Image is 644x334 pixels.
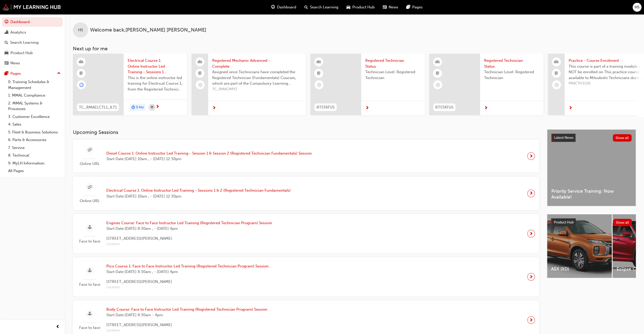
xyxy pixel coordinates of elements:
[551,266,608,272] span: ASX (XD)
[77,198,102,204] span: Online URL
[77,282,102,287] span: Face to face
[310,54,425,115] a: RTSTATUSRegistered Technician StatusTechnician Level: Registered Technician
[529,190,533,197] span: next-icon
[613,219,632,226] button: Show all
[436,59,439,65] span: learningResourceType_INSTRUCTOR_LED-icon
[2,69,63,78] button: Pages
[79,104,117,110] span: TC_RMAELCTL1_ILT1
[192,54,306,115] a: Registered Mechanic Advanced - CompleteAssigned once Technicians have completed the Registered Te...
[484,69,539,81] span: Technician Level: Registered Technician
[79,83,84,87] span: learningRecordVerb_ENROLL-icon
[106,241,272,247] span: Location
[106,279,269,285] span: [STREET_ADDRESS][PERSON_NAME]
[635,4,639,10] span: HS
[65,46,644,52] h3: Next up for me
[106,220,272,226] span: Engines Course: Face to Face Instructor Led Training (Registered Technician Program) Session
[436,83,440,87] span: learningRecordVerb_NONE-icon
[6,120,63,128] a: 4. Sales
[88,311,92,317] span: sessionType_FACE_TO_FACE-icon
[317,70,321,77] span: booktick-icon
[6,159,63,167] a: 9. MyLH Information
[529,273,533,280] span: next-icon
[551,134,632,142] a: Latest NewsShow all
[128,58,183,75] span: Electrical Course 1: Online Instructor Led Training - Sessions 1 & 2 (Registered Mechanic Advanced)
[10,40,39,45] div: Search Learning
[212,58,302,69] span: Registered Mechanic Advanced - Complete
[412,4,423,10] span: Pages
[5,20,8,24] span: guage-icon
[271,4,275,10] span: guage-icon
[106,193,291,199] span: Start Date: [DATE] 10am , - [DATE] 12:30pm
[569,106,572,111] span: next-icon
[156,105,159,109] span: next-icon
[5,51,8,55] span: car-icon
[277,4,296,10] span: Dashboard
[6,136,63,144] a: 6. Parts & Accessories
[212,69,302,86] span: Assigned once Technicians have completed the Registered Technician (Fundamentals) Courses, which ...
[365,58,421,69] span: Registered Technician Status
[529,153,533,160] span: next-icon
[10,50,33,56] div: Product Hub
[106,269,269,275] span: Start Date: [DATE] 8:30am , - [DATE] 4pm
[379,2,402,12] a: news-iconNews
[6,99,63,113] a: 2. MMAL Systems & Processes
[2,17,63,27] a: Dashboard
[2,48,63,58] a: Product Hub
[5,61,8,66] span: news-icon
[79,70,83,77] span: booktick-icon
[6,78,63,92] a: 0. Training Schedules & Management
[88,147,92,153] span: sessionType_ONLINE_URL-icon
[484,106,488,111] span: next-icon
[5,71,8,76] span: pages-icon
[106,322,267,328] span: [STREET_ADDRESS][PERSON_NAME]
[6,167,63,175] a: All Pages
[88,184,92,191] span: sessionType_ONLINE_URL-icon
[106,312,267,318] span: Start Date: [DATE] 8:30am - 4pm
[317,104,335,110] span: RTSTATUS
[6,128,63,136] a: 5. Fleet & Business Solutions
[365,69,421,81] span: Technician Level: Registered Technician
[79,59,83,65] span: learningResourceType_INSTRUCTOR_LED-icon
[352,4,375,10] span: Product Hub
[613,134,632,142] button: Show all
[484,58,539,69] span: Registered Technician Status
[436,70,439,77] span: booktick-icon
[77,325,102,331] span: Face to face
[435,104,453,110] span: RTSTATUS
[77,144,535,169] a: Online URLDiesel Course 1: Online Instructor Led Training - Session 1 & Session 2 (Registered Tec...
[106,150,312,156] span: Diesel Course 1: Online Instructor Led Training - Session 1 & Session 2 (Registered Technician Fu...
[5,40,8,45] span: search-icon
[6,92,63,99] a: 1. MMAL Compliance
[555,59,558,65] span: people-icon
[198,70,202,77] span: booktick-icon
[56,324,60,330] span: prev-icon
[106,328,267,333] span: Location
[78,27,83,33] span: HS
[317,59,321,65] span: learningResourceType_INSTRUCTOR_LED-icon
[406,4,410,10] span: pages-icon
[106,236,272,241] span: [STREET_ADDRESS][PERSON_NAME]
[2,38,63,47] a: Search Learning
[73,129,539,135] h3: Upcoming Sessions
[77,161,102,167] span: Online URL
[267,2,300,12] a: guage-iconDashboard
[57,70,61,77] span: up-icon
[10,29,26,35] div: Analytics
[555,70,558,77] span: booktick-icon
[547,129,636,206] a: Latest NewsShow allPriority Service Training: Now Available!
[554,220,574,224] span: Product Hub
[429,54,543,115] a: RTSTATUSRegistered Technician StatusTechnician Level: Registered Technician
[10,71,21,77] div: Pages
[212,106,216,111] span: next-icon
[365,106,369,111] span: next-icon
[88,268,92,274] span: sessionType_FACE_TO_FACE-icon
[551,218,632,226] a: Product HubShow all
[554,83,559,87] span: learningRecordVerb_NONE-icon
[529,230,533,237] span: next-icon
[5,30,8,35] span: chart-icon
[90,27,206,33] span: Welcome back , [PERSON_NAME] [PERSON_NAME]
[317,83,321,87] span: learningRecordVerb_NONE-icon
[212,86,302,92] span: TC_RMACMPLT
[551,188,632,200] span: Priority Service Training: Now Available!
